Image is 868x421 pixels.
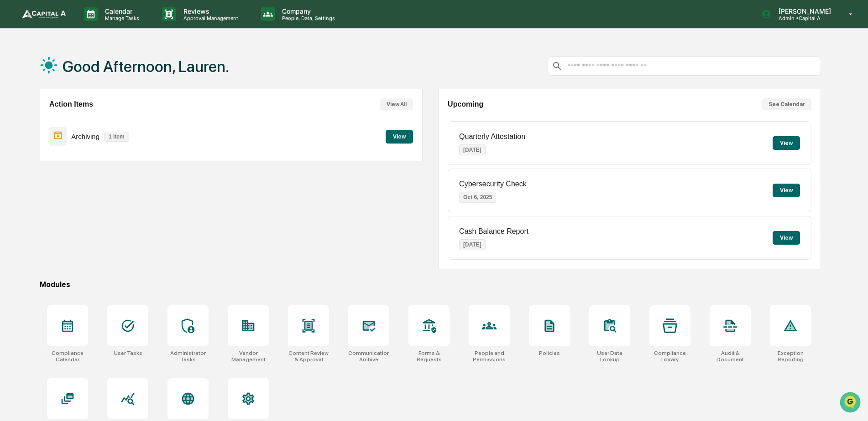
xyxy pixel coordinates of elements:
[63,57,229,76] h1: Good Afternoon, Lauren.
[9,116,16,123] div: 🖐️
[40,280,821,289] div: Modules
[47,350,88,363] div: Compliance Calendar
[9,19,166,34] p: How can we help?
[31,70,150,79] div: Start new chat
[155,72,166,83] button: Start new chat
[773,231,800,245] button: View
[5,128,61,145] a: 🔎Data Lookup
[98,15,144,21] p: Manage Tasks
[91,154,110,161] span: Pylon
[773,136,800,150] button: View
[771,15,836,21] p: Admin • Capital A
[408,350,450,363] div: Forms & Requests
[773,184,800,197] button: View
[71,133,99,140] p: Archiving
[771,7,836,15] p: [PERSON_NAME]
[9,70,26,86] img: 1746055101610-c473b297-6a78-478c-a979-82029cc54cd1
[64,154,110,161] a: Powered byPylon
[98,7,144,15] p: Calendar
[275,7,340,15] p: Company
[386,132,413,140] a: View
[49,100,93,108] h2: Action Items
[75,115,113,124] span: Attestations
[469,350,510,363] div: People and Permissions
[5,111,63,128] a: 🖐️Preclearance
[31,79,115,86] div: We're available if you need us!
[459,192,496,203] p: Oct 6, 2025
[66,116,73,123] div: 🗄️
[114,350,142,356] div: User Tasks
[18,115,59,124] span: Preclearance
[9,133,16,140] div: 🔎
[589,350,630,363] div: User Data Lookup
[22,10,66,19] img: logo
[18,132,58,141] span: Data Lookup
[288,350,329,363] div: Content Review & Approval
[459,239,486,250] p: [DATE]
[770,350,811,363] div: Exception Reporting
[176,15,243,21] p: Approval Management
[167,350,209,363] div: Administrator Tasks
[448,100,483,108] h2: Upcoming
[649,350,690,363] div: Compliance Library
[228,350,269,363] div: Vendor Management
[762,98,811,110] button: See Calendar
[459,144,486,155] p: [DATE]
[63,111,117,128] a: 🗄️Attestations
[380,98,413,110] button: View All
[348,350,389,363] div: Communications Archive
[839,391,863,416] iframe: Open customer support
[386,130,413,144] button: View
[104,132,129,142] p: 1 item
[710,350,751,363] div: Audit & Document Logs
[539,350,560,356] div: Policies
[459,180,527,188] p: Cybersecurity Check
[275,15,340,21] p: People, Data, Settings
[459,133,525,141] p: Quarterly Attestation
[176,7,243,15] p: Reviews
[459,227,528,236] p: Cash Balance Report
